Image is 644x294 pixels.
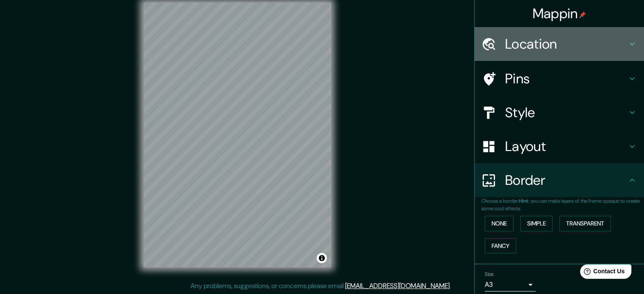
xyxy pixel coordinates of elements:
[569,261,635,285] iframe: Help widget launcher
[345,281,450,290] a: [EMAIL_ADDRESS][DOMAIN_NAME]
[533,5,586,22] h4: Mappin
[485,238,516,254] button: Fancy
[519,198,528,204] b: Hint
[481,197,644,212] p: Choose a border. : you can make layers of the frame opaque to create some cool effects.
[485,216,514,231] button: None
[452,281,454,291] div: .
[144,3,331,267] canvas: Map
[505,104,627,121] h4: Style
[505,70,627,87] h4: Pins
[475,27,644,61] div: Location
[505,36,627,52] h4: Location
[475,62,644,96] div: Pins
[559,216,611,231] button: Transparent
[485,271,494,278] label: Size
[520,216,553,231] button: Simple
[475,129,644,163] div: Layout
[505,172,627,189] h4: Border
[475,163,644,197] div: Border
[505,138,627,155] h4: Layout
[579,11,586,18] img: pin-icon.png
[451,281,452,291] div: .
[191,281,451,291] p: Any problems, suggestions, or concerns please email .
[485,278,536,291] div: A3
[475,96,644,129] div: Style
[317,253,327,263] button: Toggle attribution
